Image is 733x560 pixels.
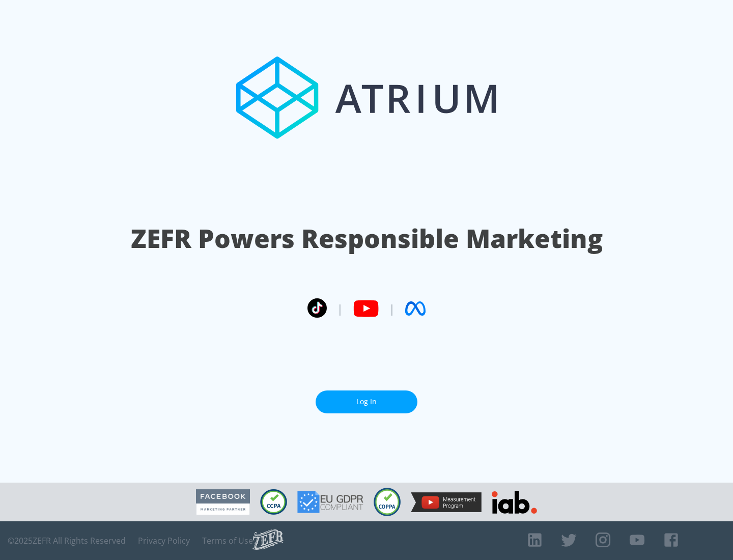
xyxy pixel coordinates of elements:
a: Terms of Use [202,536,253,546]
a: Privacy Policy [138,536,190,546]
span: | [389,301,395,316]
img: CCPA Compliant [260,489,287,515]
h1: ZEFR Powers Responsible Marketing [131,221,603,256]
span: © 2025 ZEFR All Rights Reserved [8,536,126,546]
a: Log In [316,390,417,413]
img: Facebook Marketing Partner [196,489,250,515]
img: COPPA Compliant [374,488,401,516]
img: GDPR Compliant [297,491,363,513]
span: | [337,301,343,316]
img: YouTube Measurement Program [411,492,482,512]
img: IAB [492,491,537,514]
